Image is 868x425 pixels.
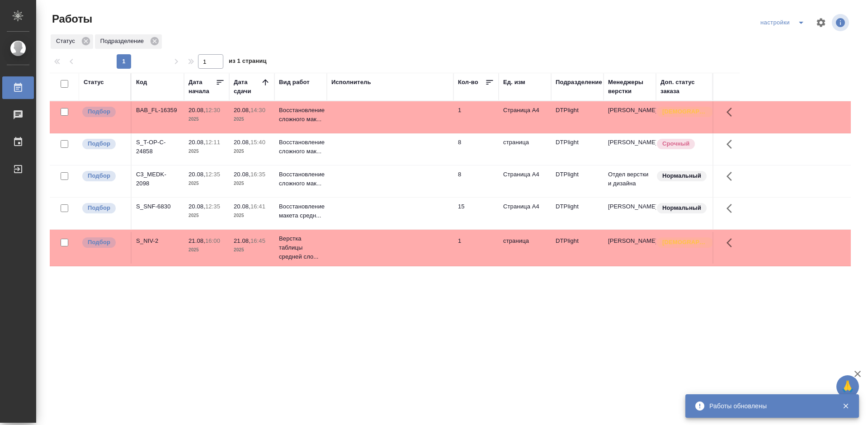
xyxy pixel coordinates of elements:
p: 16:41 [250,203,265,210]
p: Восстановление сложного мак... [279,170,322,188]
p: 2025 [189,179,225,188]
p: Отдел верстки и дизайна [608,170,651,188]
p: 16:00 [205,237,220,244]
button: Здесь прячутся важные кнопки [721,165,743,187]
p: [PERSON_NAME] [608,236,651,246]
div: Кол-во [458,78,478,87]
p: [PERSON_NAME] [608,138,651,147]
p: 2025 [189,115,225,124]
td: DTPlight [551,198,604,229]
div: Работы обновлены [709,401,829,411]
p: Подразделение [100,37,147,46]
td: 1 [453,101,499,133]
p: Восстановление сложного мак... [279,106,322,124]
p: 2025 [234,147,270,156]
span: Настроить таблицу [810,12,832,33]
p: 2025 [189,147,225,156]
span: Посмотреть информацию [832,14,851,31]
div: Можно подбирать исполнителей [81,106,126,118]
p: 2025 [234,179,270,188]
button: Здесь прячутся важные кнопки [721,198,743,219]
p: 20.08, [234,139,250,146]
p: 15:40 [250,139,265,146]
p: 20.08, [189,107,205,113]
button: 🙏 [836,375,859,398]
p: Статус [56,37,78,46]
div: Статус [51,34,93,49]
td: Страница А4 [499,165,551,197]
p: 16:35 [250,171,265,178]
p: 2025 [234,246,270,255]
div: Дата начала [189,78,216,96]
div: Можно подбирать исполнителей [81,138,126,150]
td: страница [499,232,551,264]
button: Здесь прячутся важные кнопки [721,101,743,123]
p: 2025 [189,211,225,220]
p: 2025 [234,211,270,220]
p: Восстановление сложного мак... [279,138,322,156]
p: 20.08, [234,203,250,210]
div: BAB_FL-16359 [136,106,179,115]
p: 12:35 [205,203,220,210]
p: 21.08, [234,237,250,244]
div: Исполнитель [331,78,371,87]
p: Подбор [88,107,110,116]
div: S_SNF-6830 [136,202,179,211]
td: 1 [453,232,499,264]
p: [PERSON_NAME] [608,106,651,115]
p: 20.08, [189,171,205,178]
button: Здесь прячутся важные кнопки [721,232,743,254]
div: split button [758,15,810,30]
button: Здесь прячутся важные кнопки [721,133,743,155]
div: C3_MEDK-2098 [136,170,179,188]
p: Срочный [662,139,689,148]
div: Подразделение [556,78,602,87]
div: S_T-OP-C-24858 [136,138,179,156]
p: 12:35 [205,171,220,178]
p: 14:30 [250,107,265,113]
span: Работы [50,12,92,26]
span: 🙏 [840,377,855,396]
div: Дата сдачи [234,78,261,96]
div: Можно подбирать исполнителей [81,202,126,214]
span: из 1 страниц [229,56,267,69]
p: 2025 [189,246,225,255]
p: 20.08, [189,203,205,210]
p: 12:11 [205,139,220,146]
div: Код [136,78,147,87]
div: S_NIV-2 [136,236,179,246]
p: 2025 [234,115,270,124]
td: 8 [453,165,499,197]
p: 21.08, [189,237,205,244]
td: DTPlight [551,232,604,264]
div: Можно подбирать исполнителей [81,170,126,182]
td: DTPlight [551,101,604,133]
div: Доп. статус заказа [660,78,708,96]
div: Менеджеры верстки [608,78,651,96]
div: Вид работ [279,78,310,87]
p: [DEMOGRAPHIC_DATA] [662,238,708,247]
p: Подбор [88,203,110,212]
td: 8 [453,133,499,165]
p: 20.08, [234,107,250,113]
p: Нормальный [662,203,701,212]
td: Страница А4 [499,198,551,229]
p: Подбор [88,171,110,180]
td: DTPlight [551,133,604,165]
p: Верстка таблицы средней сло... [279,234,322,261]
p: [DEMOGRAPHIC_DATA] [662,107,708,116]
div: Ед. изм [503,78,525,87]
p: 20.08, [189,139,205,146]
div: Статус [84,78,104,87]
div: Можно подбирать исполнителей [81,236,126,249]
p: [PERSON_NAME] [608,202,651,211]
p: Подбор [88,139,110,148]
td: 15 [453,198,499,229]
td: страница [499,133,551,165]
p: Нормальный [662,171,701,180]
button: Закрыть [836,402,855,410]
p: Подбор [88,238,110,247]
td: Страница А4 [499,101,551,133]
div: Подразделение [95,34,162,49]
p: 12:30 [205,107,220,113]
